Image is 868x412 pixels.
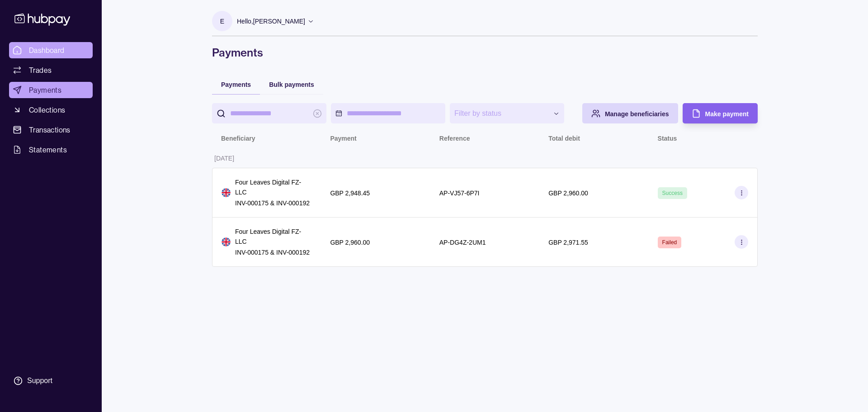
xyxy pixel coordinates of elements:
a: Collections [9,102,93,118]
p: Payment [330,135,356,142]
input: search [230,103,308,123]
img: gb [222,237,231,246]
p: INV-000175 & INV-000192 [235,198,312,208]
span: Transactions [29,124,71,135]
p: AP-VJ57-6P7I [439,189,480,197]
h1: Payments [212,45,758,60]
p: AP-DG4Z-2UM1 [439,239,486,246]
p: Reference [439,135,470,142]
span: Statements [29,144,67,155]
span: Failed [662,239,677,246]
p: Status [658,135,677,142]
p: GBP 2,971.55 [548,239,588,246]
p: GBP 2,948.45 [330,189,370,197]
p: Beneficiary [221,135,255,142]
span: Success [662,190,683,196]
span: Bulk payments [269,81,314,88]
p: Total debit [548,135,580,142]
a: Transactions [9,122,93,138]
a: Dashboard [9,42,93,58]
button: Make payment [683,103,758,123]
span: Trades [29,65,52,76]
span: Payments [29,85,61,95]
a: Statements [9,142,93,158]
p: INV-000175 & INV-000192 [235,247,312,257]
p: Four Leaves Digital FZ-LLC [235,227,312,246]
p: GBP 2,960.00 [330,239,370,246]
a: Trades [9,62,93,78]
span: Make payment [705,110,749,118]
button: Manage beneficiaries [582,103,678,123]
span: Collections [29,104,65,115]
p: GBP 2,960.00 [548,189,588,197]
p: Hello, [PERSON_NAME] [237,16,305,26]
span: Dashboard [29,45,65,56]
div: Support [27,376,52,386]
span: Manage beneficiaries [605,110,669,118]
p: Four Leaves Digital FZ-LLC [235,177,312,197]
a: Support [9,371,93,390]
a: Payments [9,82,93,98]
p: E [220,16,224,26]
span: Payments [221,81,251,88]
p: [DATE] [214,155,234,162]
img: gb [222,188,231,197]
